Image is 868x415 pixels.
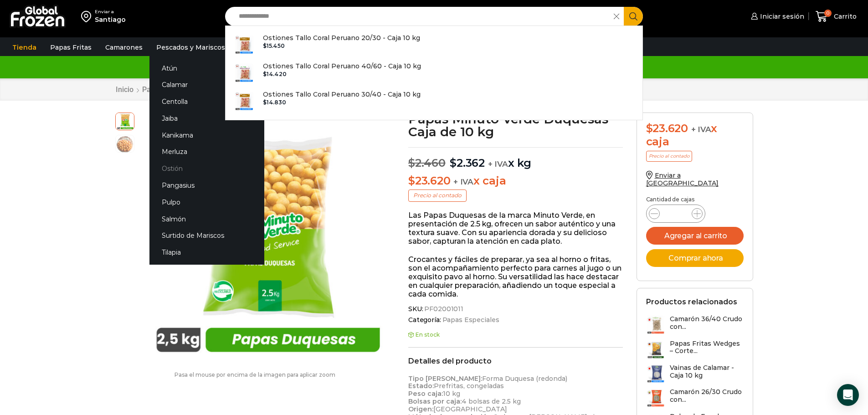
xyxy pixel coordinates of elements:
a: Inicio [115,85,134,94]
a: Ostión [149,160,264,177]
h1: Papas Minuto Verde Duquesas – Caja de 10 kg [408,113,623,138]
a: Iniciar sesión [749,7,804,26]
span: $ [450,156,457,169]
bdi: 23.620 [408,174,450,187]
span: $ [263,99,267,106]
button: Comprar ahora [646,249,744,267]
p: Las Papas Duquesas de la marca Minuto Verde, en presentación de 2.5 kg, ofrecen un sabor auténtic... [408,211,623,246]
a: Surtido de Mariscos [149,227,264,244]
p: Precio al contado [646,151,692,162]
a: Pangasius [149,177,264,194]
a: Papas Fritas Wedges – Corte... [646,340,744,359]
a: Ostiones Tallo Coral Peruano 40/60 - Caja 10 kg $14.420 [226,59,643,87]
input: Product quantity [667,207,684,220]
a: Calamar [149,77,264,93]
a: Tilapia [149,244,264,261]
a: Tienda [8,39,41,56]
h2: Detalles del producto [408,357,623,365]
span: Iniciar sesión [758,12,804,21]
div: 1 / 2 [139,113,389,363]
a: Papas [142,85,163,94]
p: En stock [408,332,623,338]
a: Papas Fritas [46,39,96,56]
div: Santiago [95,15,126,24]
a: Pulpo [149,194,264,210]
bdi: 14.420 [263,71,287,77]
span: Carrito [832,12,857,21]
h2: Productos relacionados [646,297,737,306]
a: Salmón [149,210,264,227]
a: Camarón 26/30 Crudo con... [646,388,744,408]
a: Kanikama [149,127,264,143]
span: + IVA [488,159,508,169]
h3: Papas Fritas Wedges – Corte... [670,340,744,355]
div: Enviar a [95,9,126,15]
a: Camarón 36/40 Crudo con... [646,315,744,335]
span: $ [263,71,267,77]
h3: Camarón 26/30 Crudo con... [670,388,744,404]
bdi: 2.362 [450,156,485,169]
button: Search button [624,7,643,26]
p: Crocantes y fáciles de preparar, ya sea al horno o fritas, son el acompañamiento perfecto para ca... [408,255,623,299]
img: address-field-icon.svg [81,9,95,24]
p: Ostiones Tallo Coral Peruano 20/30 - Caja 10 kg [263,33,420,43]
span: 0 [824,10,832,17]
span: PF02001011 [423,305,463,313]
span: + IVA [453,177,473,186]
span: SKU: [408,305,623,313]
p: Pasa el mouse por encima de la imagen para aplicar zoom [115,372,395,378]
a: Vainas de Calamar - Caja 10 kg [646,364,744,384]
span: + IVA [691,125,711,134]
a: Papas Especiales [441,316,499,324]
h3: Vainas de Calamar - Caja 10 kg [670,364,744,379]
a: Pescados y Mariscos [152,39,230,56]
p: Ostiones Tallo Coral Peruano 30/40 - Caja 10 kg [263,89,421,99]
span: papas-duquesa [116,112,134,130]
strong: Peso caja: [408,389,443,398]
bdi: 2.460 [408,156,446,169]
bdi: 14.830 [263,99,286,106]
a: Atún [149,60,264,77]
a: Camarones [101,39,147,56]
img: papas-duquesa [139,113,389,363]
p: Cantidad de cajas [646,196,744,203]
a: Enviar a [GEOGRAPHIC_DATA] [646,171,719,187]
div: Open Intercom Messenger [837,384,859,406]
nav: Breadcrumb [115,85,229,94]
p: Precio al contado [408,190,467,201]
div: x caja [646,122,744,149]
p: Ostiones Tallo Coral Peruano 40/60 - Caja 10 kg [263,61,421,71]
a: Jaiba [149,110,264,127]
strong: Tipo [PERSON_NAME]: [408,374,482,383]
p: x kg [408,147,623,170]
h3: Camarón 36/40 Crudo con... [670,315,744,331]
span: Categoría: [408,316,623,324]
span: $ [263,42,267,49]
button: Agregar al carrito [646,227,744,245]
a: Ostiones Tallo Coral Peruano 30/40 - Caja 10 kg $14.830 [226,87,643,115]
span: $ [408,156,415,169]
span: papas-duquesas [116,135,134,154]
p: x caja [408,174,623,188]
a: Ostiones Tallo Coral Peruano 20/30 - Caja 10 kg $15.450 [226,31,643,59]
a: 0 Carrito [813,6,859,27]
strong: Estado: [408,382,434,390]
a: Centolla [149,93,264,110]
bdi: 15.450 [263,42,285,49]
span: $ [646,122,653,135]
span: $ [408,174,415,187]
strong: Origen: [408,405,433,413]
strong: Bolsas por caja: [408,397,462,405]
bdi: 23.620 [646,122,688,135]
a: Merluza [149,143,264,160]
